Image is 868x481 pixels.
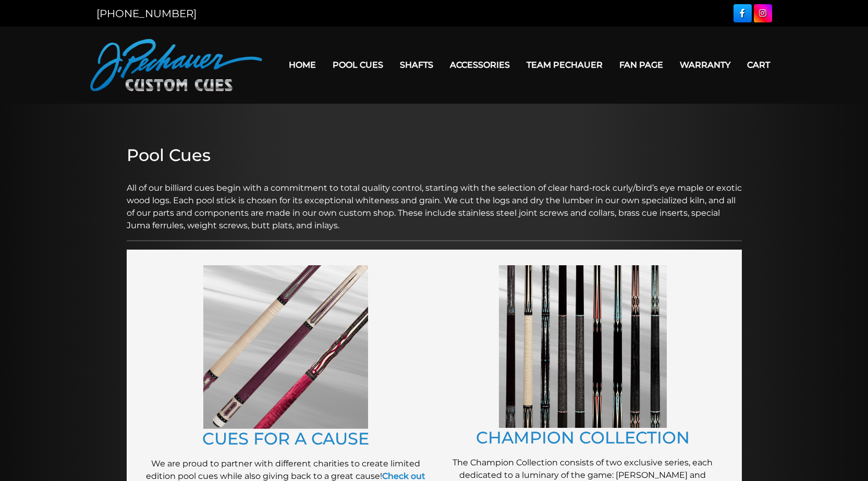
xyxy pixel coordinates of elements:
[611,52,671,78] a: Fan Page
[442,52,518,78] a: Accessories
[127,145,742,165] h2: Pool Cues
[671,52,739,78] a: Warranty
[739,52,778,78] a: Cart
[280,52,324,78] a: Home
[392,52,442,78] a: Shafts
[96,7,197,20] a: [PHONE_NUMBER]
[518,52,611,78] a: Team Pechauer
[127,169,742,232] p: All of our billiard cues begin with a commitment to total quality control, starting with the sele...
[324,52,392,78] a: Pool Cues
[90,39,262,91] img: Pechauer Custom Cues
[202,428,369,449] a: CUES FOR A CAUSE
[476,427,690,448] a: CHAMPION COLLECTION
